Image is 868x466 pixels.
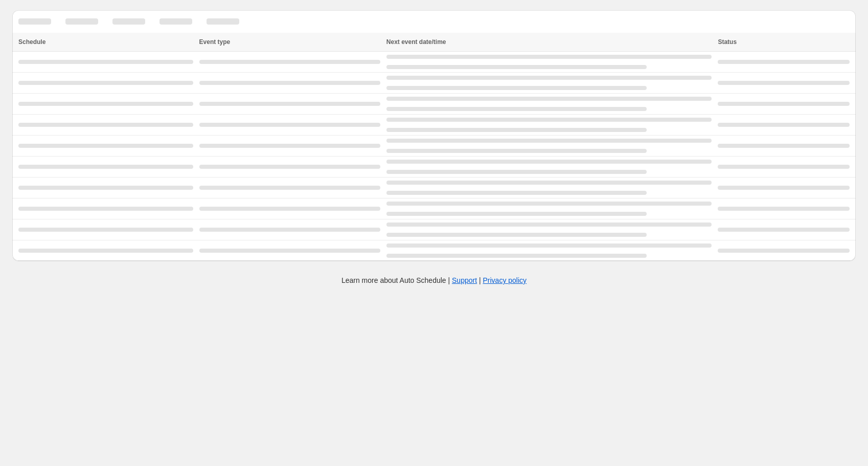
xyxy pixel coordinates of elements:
a: Support [452,276,477,284]
span: Event type [199,38,231,46]
a: Privacy policy [483,276,527,284]
span: Status [718,38,737,46]
span: Schedule [18,38,45,46]
p: Learn more about Auto Schedule | | [341,275,527,285]
span: Next event date/time [386,38,446,46]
